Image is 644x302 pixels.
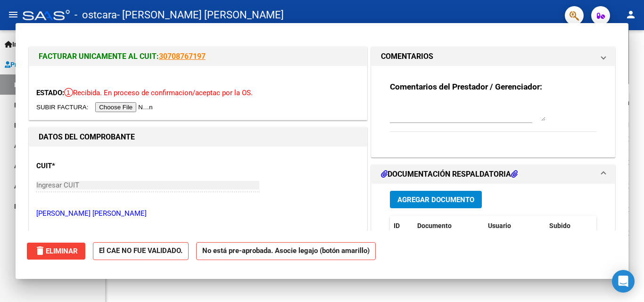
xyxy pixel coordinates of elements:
span: Subido [549,222,570,229]
strong: El CAE NO FUE VALIDADO. [93,242,189,261]
span: Usuario [488,222,511,229]
span: Documento [417,222,452,229]
strong: Comentarios del Prestador / Gerenciador: [390,82,542,91]
p: CUIT [36,161,133,171]
datatable-header-cell: ID [390,216,413,236]
datatable-header-cell: Usuario [484,216,545,236]
span: FACTURAR UNICAMENTE AL CUIT: [39,52,159,61]
span: Inicio [5,39,29,49]
mat-icon: person [625,9,636,20]
span: Recibida. En proceso de confirmacion/aceptac por la OS. [64,89,253,97]
span: Agregar Documento [397,196,474,204]
datatable-header-cell: Subido [545,216,593,236]
button: Agregar Documento [390,191,482,208]
datatable-header-cell: Documento [413,216,484,236]
p: [PERSON_NAME] [PERSON_NAME] [36,208,360,219]
mat-expansion-panel-header: DOCUMENTACIÓN RESPALDATORIA [372,165,615,184]
a: 30708767197 [159,52,206,61]
span: Eliminar [34,247,78,255]
div: COMENTARIOS [372,66,615,157]
h1: COMENTARIOS [381,51,433,62]
span: ID [394,222,400,229]
strong: No está pre-aprobada. Asocie legajo (botón amarillo) [196,242,376,261]
h1: DOCUMENTACIÓN RESPALDATORIA [381,169,518,180]
span: ESTADO: [36,89,64,97]
span: - ostcara [74,5,117,25]
span: - [PERSON_NAME] [PERSON_NAME] [117,5,284,25]
div: Open Intercom Messenger [612,270,635,293]
span: Prestadores / Proveedores [5,59,91,70]
button: Eliminar [27,243,85,260]
mat-icon: menu [8,9,19,20]
mat-expansion-panel-header: COMENTARIOS [372,47,615,66]
mat-icon: delete [34,245,46,256]
strong: DATOS DEL COMPROBANTE [39,132,135,141]
datatable-header-cell: Acción [593,216,640,236]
